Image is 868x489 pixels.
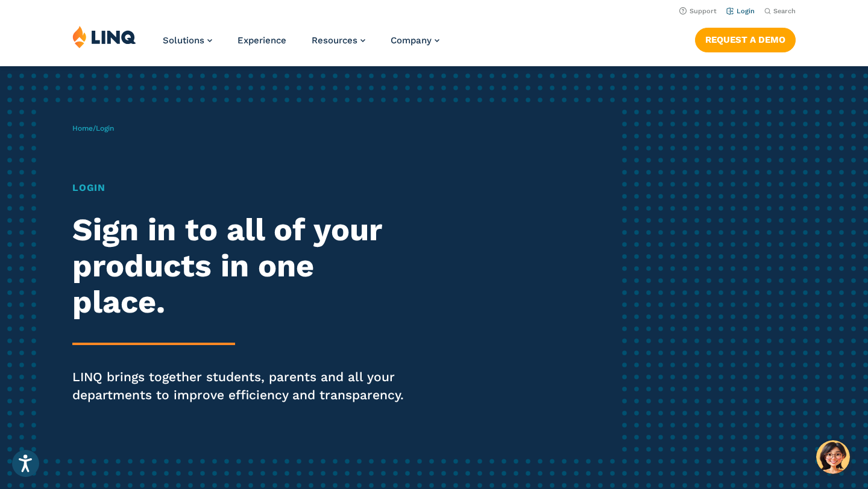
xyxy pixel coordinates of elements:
[96,124,114,132] span: Login
[679,7,717,15] a: Support
[237,35,286,46] a: Experience
[764,7,796,16] button: Open Search Bar
[391,35,439,46] a: Company
[391,35,432,46] span: Company
[773,7,796,15] span: Search
[72,124,93,132] a: Home
[312,35,357,46] span: Resources
[816,440,850,474] button: Hello, have a question? Let’s chat.
[163,35,204,46] span: Solutions
[72,368,407,404] p: LINQ brings together students, parents and all your departments to improve efficiency and transpa...
[72,212,407,320] h2: Sign in to all of your products in one place.
[163,25,439,65] nav: Primary Navigation
[726,7,755,15] a: Login
[72,124,114,132] span: /
[72,25,136,48] img: LINQ | K‑12 Software
[312,35,365,46] a: Resources
[695,28,796,52] a: Request a Demo
[695,25,796,52] nav: Button Navigation
[163,35,212,46] a: Solutions
[72,181,407,195] h1: Login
